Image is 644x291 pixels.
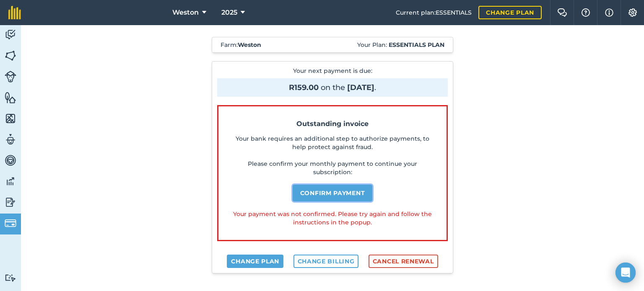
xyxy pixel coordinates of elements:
div: Open Intercom Messenger [615,263,636,283]
span: Current plan : ESSENTIALS [396,8,472,17]
img: svg+xml;base64,PD94bWwgdmVyc2lvbj0iMS4wIiBlbmNvZGluZz0idXRmLTgiPz4KPCEtLSBHZW5lcmF0b3I6IEFkb2JlIE... [5,217,16,229]
img: svg+xml;base64,PHN2ZyB4bWxucz0iaHR0cDovL3d3dy53My5vcmcvMjAwMC9zdmciIHdpZHRoPSI1NiIgaGVpZ2h0PSI2MC... [5,49,16,62]
img: svg+xml;base64,PD94bWwgdmVyc2lvbj0iMS4wIiBlbmNvZGluZz0idXRmLTgiPz4KPCEtLSBHZW5lcmF0b3I6IEFkb2JlIE... [5,154,16,167]
span: Weston [172,8,199,18]
span: 2025 [221,8,237,18]
span: on the . [217,78,448,97]
p: Please confirm your monthly payment to continue your subscription: [232,160,433,176]
img: svg+xml;base64,PHN2ZyB4bWxucz0iaHR0cDovL3d3dy53My5vcmcvMjAwMC9zdmciIHdpZHRoPSIxNyIgaGVpZ2h0PSIxNy... [605,8,613,18]
a: Change plan [478,6,542,19]
img: svg+xml;base64,PD94bWwgdmVyc2lvbj0iMS4wIiBlbmNvZGluZz0idXRmLTgiPz4KPCEtLSBHZW5lcmF0b3I6IEFkb2JlIE... [5,175,16,188]
img: svg+xml;base64,PD94bWwgdmVyc2lvbj0iMS4wIiBlbmNvZGluZz0idXRmLTgiPz4KPCEtLSBHZW5lcmF0b3I6IEFkb2JlIE... [5,196,16,209]
button: Confirm payment [293,185,373,201]
strong: Essentials plan [389,41,444,49]
img: A question mark icon [581,8,591,17]
img: fieldmargin Logo [8,6,21,19]
button: Cancel renewal [369,255,438,268]
img: svg+xml;base64,PHN2ZyB4bWxucz0iaHR0cDovL3d3dy53My5vcmcvMjAwMC9zdmciIHdpZHRoPSI1NiIgaGVpZ2h0PSI2MC... [5,91,16,104]
strong: R159.00 [289,83,319,92]
span: Farm : [221,41,261,49]
img: svg+xml;base64,PHN2ZyB4bWxucz0iaHR0cDovL3d3dy53My5vcmcvMjAwMC9zdmciIHdpZHRoPSI1NiIgaGVpZ2h0PSI2MC... [5,112,16,125]
img: Two speech bubbles overlapping with the left bubble in the forefront [557,8,567,17]
div: Your payment was not confirmed. Please try again and follow the instructions in the popup. [232,210,433,227]
p: Your bank requires an additional step to authorize payments, to help protect against fraud. [232,134,433,151]
img: svg+xml;base64,PD94bWwgdmVyc2lvbj0iMS4wIiBlbmNvZGluZz0idXRmLTgiPz4KPCEtLSBHZW5lcmF0b3I6IEFkb2JlIE... [5,133,16,146]
p: Your next payment is due : [217,67,448,97]
a: Change plan [227,255,283,268]
strong: [DATE] [347,83,374,92]
a: Change billing [293,255,359,268]
img: svg+xml;base64,PD94bWwgdmVyc2lvbj0iMS4wIiBlbmNvZGluZz0idXRmLTgiPz4KPCEtLSBHZW5lcmF0b3I6IEFkb2JlIE... [5,71,16,82]
img: svg+xml;base64,PD94bWwgdmVyc2lvbj0iMS4wIiBlbmNvZGluZz0idXRmLTgiPz4KPCEtLSBHZW5lcmF0b3I6IEFkb2JlIE... [5,28,16,41]
strong: Weston [238,41,261,49]
img: svg+xml;base64,PD94bWwgdmVyc2lvbj0iMS4wIiBlbmNvZGluZz0idXRmLTgiPz4KPCEtLSBHZW5lcmF0b3I6IEFkb2JlIE... [5,274,16,282]
span: Your Plan: [357,41,444,49]
h3: Outstanding invoice [232,120,433,128]
img: A cog icon [628,8,638,17]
